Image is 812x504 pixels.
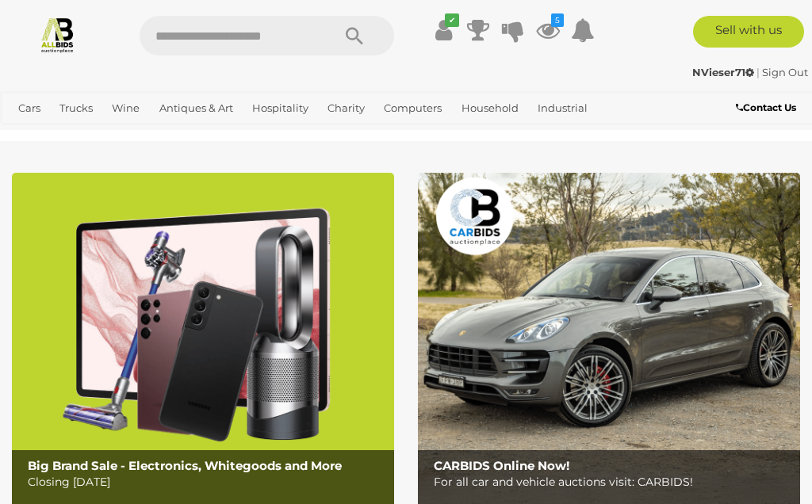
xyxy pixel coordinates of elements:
a: Antiques & Art [153,95,239,121]
a: Trucks [53,95,99,121]
p: For all car and vehicle auctions visit: CARBIDS! [434,472,791,492]
img: Allbids.com.au [39,16,76,53]
a: NVieser71 [692,66,756,78]
a: Industrial [531,95,594,121]
p: Closing [DATE] [28,472,385,492]
a: Household [455,95,525,121]
a: Sign Out [762,66,808,78]
a: Charity [321,95,371,121]
a: Office [80,121,123,147]
a: Cars [12,95,47,121]
a: ✔ [431,16,455,44]
a: Wine [105,95,146,121]
a: 5 [536,16,560,44]
b: Big Brand Sale - Electronics, Whitegoods and More [28,458,342,473]
b: CARBIDS Online Now! [434,458,569,473]
strong: NVieser71 [692,66,754,78]
a: [GEOGRAPHIC_DATA] [182,121,307,147]
a: Sell with us [693,16,804,48]
i: 5 [551,13,564,27]
i: ✔ [445,13,459,27]
a: Contact Us [736,99,800,116]
span: | [756,66,760,78]
b: Contact Us [736,101,796,113]
a: Jewellery [12,121,74,147]
a: Sports [129,121,174,147]
button: Search [315,16,394,55]
a: Hospitality [246,95,315,121]
a: Computers [377,95,448,121]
